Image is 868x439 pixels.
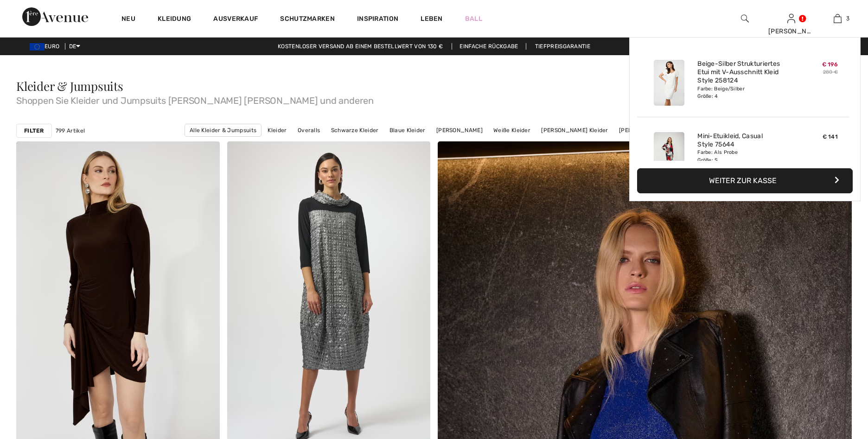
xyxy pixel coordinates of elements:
font: Weiter zur Kasse [709,176,777,185]
a: Ball [465,14,482,24]
div: Farbe: Beige/Silber Größe: 4 [697,85,789,100]
img: Euro [30,43,45,51]
img: Mini-Etuikleid, Casual Style 75644 [654,132,684,178]
img: Durchsuchen Sie die Website [741,13,749,24]
a: Einfache Rückgabe [452,43,526,50]
a: 3 [815,13,860,24]
button: Weiter zur Kasse [637,168,853,193]
a: Blaue Kleider [385,124,430,136]
img: Beige-Silber Strukturiertes Etui mit V-Ausschnitt Kleid Style 258124 [654,60,684,106]
a: Neu [121,15,135,25]
a: [PERSON_NAME] [432,124,487,136]
font: DE [69,43,77,50]
a: [PERSON_NAME] Kleider [536,124,613,136]
img: Meine Infos [787,13,795,24]
div: [PERSON_NAME] [768,26,814,36]
a: Leben [421,14,443,24]
div: Farbe: Als Probe Größe: S [697,149,789,164]
a: Ausverkauf [213,15,258,25]
span: 3 [846,14,849,23]
a: Schwarze Kleider [326,124,383,136]
a: Kostenloser Versand ab einem Bestellwert von 130 € [270,43,450,50]
a: Sign In [787,14,795,23]
span: € 141 [823,134,838,140]
span: 799 Artikel [56,127,85,135]
a: Kleider [263,124,291,136]
a: Schutzmarken [280,15,335,25]
span: EURO [30,43,63,50]
span: Shoppen Sie Kleider und Jumpsuits [PERSON_NAME] [PERSON_NAME] und anderen [16,92,852,105]
img: Meine Tasche [834,13,842,24]
a: Beige-Silber Strukturiertes Etui mit V-Ausschnitt Kleid Style 258124 [697,60,789,85]
span: Inspiration [357,15,398,25]
s: 280 € [823,69,838,75]
a: Tiefpreisgarantie [528,43,598,50]
a: Overalls [293,124,325,136]
a: Alle Kleider & Jumpsuits [185,124,262,137]
a: Kleidung [158,15,191,25]
a: [PERSON_NAME] [614,124,670,136]
a: Weiße Kleider [489,124,535,136]
span: € 196 [822,61,838,68]
a: Mini-Etuikleid, Casual Style 75644 [697,132,789,149]
strong: Filter [24,127,44,135]
span: Kleider & Jumpsuits [16,78,123,94]
img: Avenida 1ère [22,7,88,26]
